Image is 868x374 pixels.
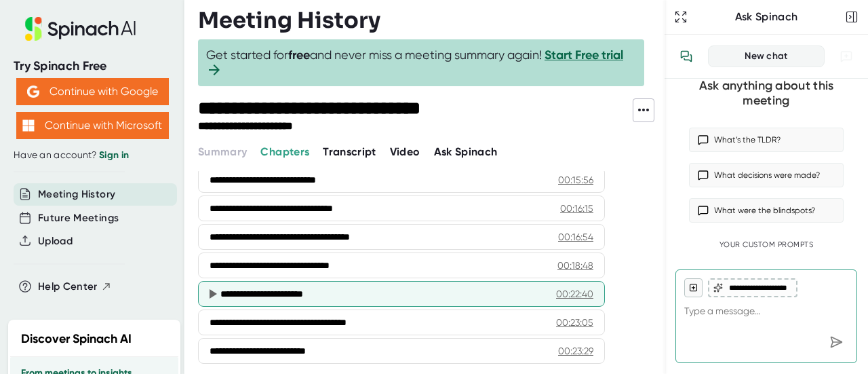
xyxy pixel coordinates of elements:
button: What’s the TLDR? [689,128,844,152]
b: free [288,48,310,62]
div: New chat [717,50,816,62]
span: Video [390,145,420,158]
span: Get started for and never miss a meeting summary again! [206,48,636,78]
button: Expand to Ask Spinach page [671,7,690,26]
img: Aehbyd4JwY73AAAAAElFTkSuQmCC [27,86,39,98]
div: 00:16:15 [560,202,593,215]
button: Chapters [260,144,309,160]
div: 00:15:56 [558,173,593,187]
button: What decisions were made? [689,163,844,187]
div: Send message [824,330,848,354]
div: Try Spinach Free [14,58,171,74]
div: Have an account? [14,149,171,162]
div: Ask Spinach [690,10,842,24]
a: Start Free trial [545,48,623,62]
button: Continue with Google [16,78,169,105]
button: Help Center [38,279,112,295]
span: Chapters [260,145,309,158]
button: Video [390,144,420,160]
button: View conversation history [673,43,700,70]
button: What were the blindspots? [689,198,844,223]
button: Upload [38,233,73,249]
button: Close conversation sidebar [842,7,861,26]
span: Summary [198,145,247,158]
div: Your Custom Prompts [689,240,844,250]
button: Future Meetings [38,210,119,226]
button: Summary [198,144,247,160]
a: Sign in [99,149,129,161]
button: Ask Spinach [434,144,498,160]
div: Ask anything about this meeting [689,78,844,109]
div: 00:23:29 [558,344,593,358]
h3: Meeting History [198,7,380,33]
h2: Discover Spinach AI [21,330,132,348]
button: Meeting History [38,187,115,202]
div: 00:16:54 [558,230,593,244]
div: 00:18:48 [557,259,593,272]
button: Continue with Microsoft [16,112,169,139]
span: Help Center [38,279,98,295]
div: 00:22:40 [556,287,593,301]
span: Transcript [323,145,376,158]
span: Ask Spinach [434,145,498,158]
button: Transcript [323,144,376,160]
div: 00:23:05 [556,316,593,329]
